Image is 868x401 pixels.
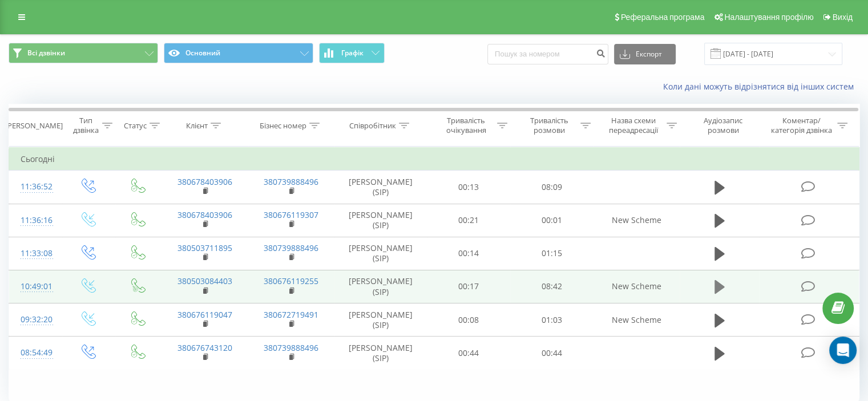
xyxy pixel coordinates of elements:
div: 09:32:20 [21,309,51,331]
td: New Scheme [593,204,679,237]
a: 380676119255 [264,276,318,286]
div: Тривалість очікування [438,116,495,135]
span: Всі дзвінки [27,48,65,58]
td: 00:44 [427,337,510,370]
td: [PERSON_NAME] (SIP) [334,237,427,270]
a: 380672719491 [264,309,318,320]
a: 380739888496 [264,342,318,353]
button: Графік [319,43,385,63]
div: Співробітник [349,121,396,131]
td: 08:09 [510,171,593,204]
div: Open Intercom Messenger [829,337,857,364]
span: Вихід [833,13,853,22]
td: 00:01 [510,204,593,237]
a: 380678403906 [177,209,232,220]
td: 08:42 [510,270,593,303]
div: 08:54:49 [21,342,51,364]
a: 380676119307 [264,209,318,220]
a: 380503084403 [177,276,232,286]
td: 00:21 [427,204,510,237]
div: [PERSON_NAME] [5,121,63,131]
span: Налаштування профілю [724,13,813,22]
div: 10:49:01 [21,276,51,298]
div: Статус [124,121,147,131]
div: Тип дзвінка [72,116,99,135]
td: [PERSON_NAME] (SIP) [334,204,427,237]
td: [PERSON_NAME] (SIP) [334,337,427,370]
div: 11:36:52 [21,176,51,198]
div: Аудіозапис розмови [690,116,757,135]
td: Сьогодні [9,148,859,171]
td: 00:13 [427,171,510,204]
div: Тривалість розмови [520,116,578,135]
a: 380676743120 [177,342,232,353]
a: 380739888496 [264,176,318,187]
button: Всі дзвінки [9,43,158,63]
div: Бізнес номер [260,121,306,131]
td: New Scheme [593,303,679,337]
td: [PERSON_NAME] (SIP) [334,303,427,337]
td: 00:08 [427,303,510,337]
a: 380739888496 [264,242,318,253]
button: Експорт [614,44,676,64]
div: Клієнт [186,121,208,131]
input: Пошук за номером [487,44,608,64]
td: [PERSON_NAME] (SIP) [334,270,427,303]
div: 11:33:08 [21,242,51,265]
td: New Scheme [593,270,679,303]
div: 11:36:16 [21,209,51,232]
a: 380503711895 [177,242,232,253]
div: Коментар/категорія дзвінка [768,116,834,135]
td: 00:14 [427,237,510,270]
td: 01:03 [510,303,593,337]
td: 00:17 [427,270,510,303]
div: Назва схеми переадресації [604,116,664,135]
td: 01:15 [510,237,593,270]
a: 380678403906 [177,176,232,187]
button: Основний [164,43,313,63]
td: 00:44 [510,337,593,370]
span: Графік [341,49,364,57]
a: 380676119047 [177,309,232,320]
span: Реферальна програма [621,13,705,22]
td: [PERSON_NAME] (SIP) [334,171,427,204]
a: Коли дані можуть відрізнятися вiд інших систем [663,81,859,92]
